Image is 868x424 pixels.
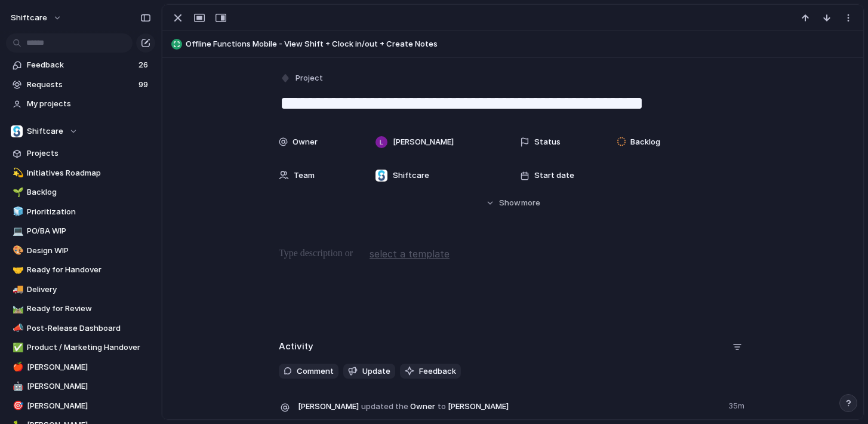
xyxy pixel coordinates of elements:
[27,98,151,110] span: My projects
[27,79,135,91] span: Requests
[6,339,155,357] a: ✅Product / Marketing Handover
[11,400,23,412] button: 🎯
[393,136,454,148] span: [PERSON_NAME]
[6,242,155,260] div: 🎨Design WIP
[11,206,23,218] button: 🧊
[521,197,540,209] span: more
[294,170,315,182] span: Team
[27,342,151,354] span: Product / Marketing Handover
[13,360,21,374] div: 🍎
[186,38,858,50] span: Offline Functions Mobile - View Shift + Clock in/out + Create Notes
[27,148,151,159] span: Projects
[11,284,23,296] button: 🚚
[400,364,461,379] button: Feedback
[13,263,21,277] div: 🤝
[13,321,21,335] div: 📣
[11,380,23,392] button: 🤖
[27,264,151,276] span: Ready for Handover
[6,377,155,395] a: 🤖[PERSON_NAME]
[6,261,155,279] a: 🤝Ready for Handover
[138,59,150,71] span: 26
[13,244,21,257] div: 🎨
[11,303,23,315] button: 🛤️
[279,340,313,354] h2: Activity
[6,56,155,74] a: Feedback26
[6,358,155,376] a: 🍎[PERSON_NAME]
[419,365,456,377] span: Feedback
[298,401,359,413] span: [PERSON_NAME]
[293,136,318,148] span: Owner
[27,167,151,179] span: Initiatives Roadmap
[6,76,155,94] a: Requests99
[27,125,63,137] span: Shiftcare
[6,203,155,221] a: 🧊Prioritization
[279,364,338,379] button: Comment
[13,399,21,413] div: 🎯
[6,164,155,182] a: 💫Initiatives Roadmap
[11,361,23,373] button: 🍎
[13,166,21,180] div: 💫
[138,79,150,91] span: 99
[27,380,151,392] span: [PERSON_NAME]
[438,401,446,413] span: to
[728,398,747,412] span: 35m
[27,400,151,412] span: [PERSON_NAME]
[13,225,21,238] div: 💻
[11,322,23,334] button: 📣
[11,167,23,179] button: 💫
[27,284,151,296] span: Delivery
[361,401,408,413] span: updated the
[298,398,721,414] span: Owner
[297,365,334,377] span: Comment
[534,136,561,148] span: Status
[6,122,155,140] button: Shiftcare
[6,397,155,415] div: 🎯[PERSON_NAME]
[27,186,151,198] span: Backlog
[13,380,21,394] div: 🤖
[6,145,155,162] a: Projects
[296,72,323,84] span: Project
[27,245,151,257] span: Design WIP
[362,365,390,377] span: Update
[13,341,21,355] div: ✅
[13,186,21,199] div: 🌱
[5,8,68,27] button: shiftcare
[6,319,155,337] a: 📣Post-Release Dashboard
[6,183,155,201] a: 🌱Backlog
[343,364,395,379] button: Update
[6,281,155,299] a: 🚚Delivery
[11,245,23,257] button: 🎨
[11,342,23,354] button: ✅
[6,95,155,113] a: My projects
[168,35,858,54] button: Offline Functions Mobile - View Shift + Clock in/out + Create Notes
[11,12,47,24] span: shiftcare
[13,302,21,316] div: 🛤️
[27,206,151,218] span: Prioritization
[630,136,660,148] span: Backlog
[27,303,151,315] span: Ready for Review
[27,225,151,237] span: PO/BA WIP
[393,170,429,182] span: Shiftcare
[368,245,451,263] button: select a template
[278,70,327,87] button: Project
[6,300,155,318] a: 🛤️Ready for Review
[13,205,21,219] div: 🧊
[11,264,23,276] button: 🤝
[534,170,574,182] span: Start date
[6,222,155,240] a: 💻PO/BA WIP
[279,192,747,214] button: Showmore
[13,282,21,296] div: 🚚
[27,322,151,334] span: Post-Release Dashboard
[11,225,23,237] button: 💻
